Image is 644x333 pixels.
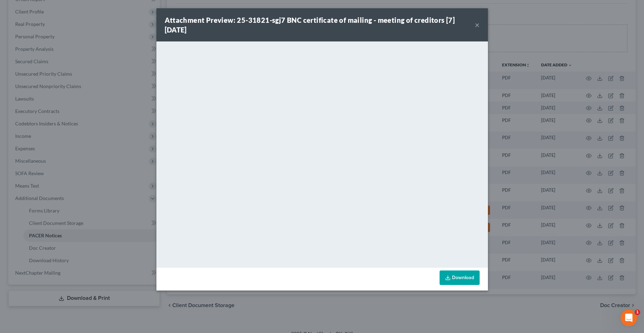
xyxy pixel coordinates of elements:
button: × [475,21,480,29]
iframe: <object ng-attr-data='[URL][DOMAIN_NAME]' type='application/pdf' width='100%' height='650px'></ob... [156,41,488,266]
a: Download [440,270,480,285]
strong: Attachment Preview: 25-31821-sgj7 BNC certificate of mailing - meeting of creditors [7] [DATE] [165,16,455,34]
iframe: Intercom live chat [621,310,637,326]
span: 1 [635,310,640,315]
